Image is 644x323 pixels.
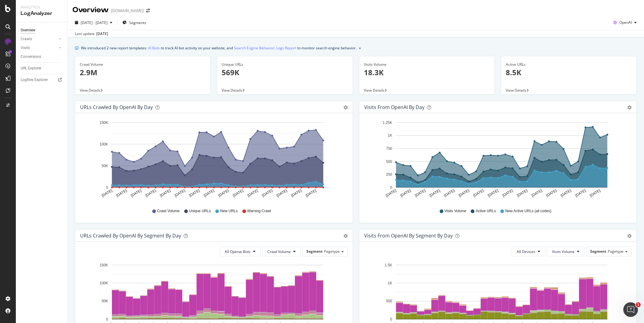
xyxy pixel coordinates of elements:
[517,249,535,254] span: All Devices
[262,247,301,256] button: Crawl Volume
[343,234,348,238] div: gear
[547,247,585,256] button: Visits Volume
[247,188,259,198] text: [DATE]
[145,188,157,198] text: [DATE]
[225,249,251,254] span: All Openai Bots
[174,188,186,198] text: [DATE]
[222,67,348,78] p: 569K
[111,8,144,14] div: [DOMAIN_NAME]
[506,88,526,93] span: View Details
[21,65,41,72] div: URL Explorer
[627,105,632,110] div: gear
[102,164,108,168] text: 50K
[386,172,392,177] text: 250
[516,188,528,198] text: [DATE]
[487,188,499,198] text: [DATE]
[364,233,453,239] div: Visits from OpenAI By Segment By Day
[21,27,35,33] div: Overview
[203,188,215,198] text: [DATE]
[364,62,490,67] div: Visits Volume
[390,185,392,190] text: 0
[21,10,62,17] div: LogAnalyzer
[101,188,113,198] text: [DATE]
[476,209,496,214] span: Active URLs
[611,18,639,27] button: OpenAI
[100,281,108,285] text: 100K
[305,188,317,198] text: [DATE]
[217,188,230,198] text: [DATE]
[222,88,242,93] span: View Details
[590,249,606,254] span: Segment
[623,302,638,317] iframe: Intercom live chat
[390,317,392,321] text: 0
[159,188,171,198] text: [DATE]
[100,142,108,146] text: 100K
[157,209,180,214] span: Crawl Volume
[80,67,206,78] p: 2.9M
[21,27,63,33] a: Overview
[188,188,201,198] text: [DATE]
[80,118,345,203] svg: A chart.
[261,188,273,198] text: [DATE]
[247,209,271,214] span: Warning Crawl
[506,62,632,67] div: Active URLs
[386,160,392,164] text: 500
[148,45,160,51] a: AI Bots
[545,188,557,198] text: [DATE]
[129,20,146,25] span: Segments
[589,188,601,198] text: [DATE]
[357,44,362,52] button: close banner
[80,62,206,67] div: Crawl Volume
[102,299,108,304] text: 50K
[21,45,30,51] div: Visits
[21,77,63,83] a: Logfiles Explorer
[189,209,211,214] span: Unique URLs
[627,234,632,238] div: gear
[21,54,63,60] a: Conversions
[364,104,424,110] div: Visits from OpenAI by day
[80,104,153,110] div: URLs Crawled by OpenAI by day
[96,31,108,37] div: [DATE]
[619,20,632,25] span: OpenAI
[443,188,455,198] text: [DATE]
[290,188,303,198] text: [DATE]
[531,188,543,198] text: [DATE]
[364,88,385,93] span: View Details
[232,188,244,198] text: [DATE]
[120,18,149,27] button: Segments
[81,20,107,25] span: [DATE] - [DATE]
[21,36,32,42] div: Crawls
[382,121,392,125] text: 1.25K
[220,247,261,256] button: All Openai Bots
[388,134,392,138] text: 1K
[100,263,108,267] text: 150K
[115,188,128,198] text: [DATE]
[21,54,41,60] div: Conversions
[501,188,514,198] text: [DATE]
[552,249,575,254] span: Visits Volume
[472,188,484,198] text: [DATE]
[80,88,100,93] span: View Details
[72,18,115,27] button: [DATE] - [DATE]
[21,36,57,42] a: Crawls
[234,45,296,51] a: Search Engine Behavior: Logs Report
[324,249,340,254] span: Pagetype
[428,188,441,198] text: [DATE]
[146,9,150,13] div: arrow-right-arrow-left
[364,118,629,203] svg: A chart.
[458,188,470,198] text: [DATE]
[574,188,586,198] text: [DATE]
[80,233,181,239] div: URLs Crawled by OpenAI By Segment By Day
[220,209,238,214] span: New URLs
[399,188,412,198] text: [DATE]
[75,31,108,37] div: Last update
[81,45,357,51] div: We introduced 2 new report templates: to track AI bot activity on your website, and to monitor se...
[505,209,551,214] span: New Active URLs (all codes)
[130,188,142,198] text: [DATE]
[385,263,392,267] text: 1.5K
[106,185,108,190] text: 0
[21,65,63,72] a: URL Explorer
[506,67,632,78] p: 8.5K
